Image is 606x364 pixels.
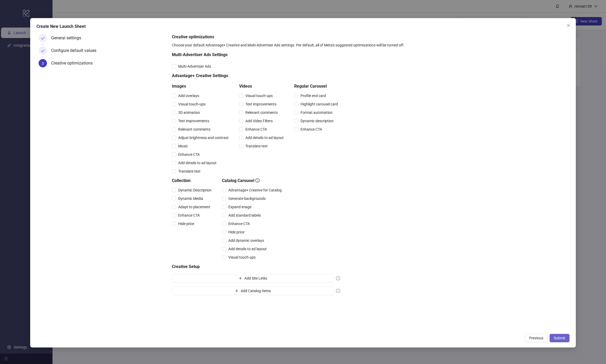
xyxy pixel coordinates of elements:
[172,52,340,58] h5: Multi-Advertiser Ads Settings
[172,73,340,79] h5: Advantage+ Creative Settings
[176,110,202,115] span: 3D animation
[176,187,214,193] span: Dynamic Description
[294,83,340,89] h5: Regular Carousel
[172,264,340,270] h5: Creative Setup
[42,61,44,66] span: 3
[172,287,334,295] button: Add Catalog Items
[226,212,263,218] span: Add standard labels
[243,110,280,115] span: Relevant comments
[172,83,231,89] h5: Images
[564,21,573,30] button: Close
[298,101,340,107] span: Highlight carousel card
[550,334,570,342] button: Submit
[226,246,269,252] span: Add details to ad layout
[239,83,286,89] h5: Videos
[176,160,219,166] span: Add details to ad layout
[176,168,203,174] span: Translate text
[226,229,246,235] span: Hide price
[298,118,336,124] span: Dynamic description
[336,276,340,280] span: exclamation-circle
[298,110,335,115] span: Format automation
[176,196,205,201] span: Dynamic Media
[529,336,543,340] span: Previous
[336,289,340,293] span: exclamation-circle
[176,93,201,99] span: Add overlays
[172,34,567,40] h5: Creative optimizations
[176,204,212,210] span: Adapt to placement
[235,289,239,293] span: plus
[176,126,213,132] span: Relevant comments
[241,289,271,293] span: Add Catalog Items
[176,101,208,107] span: Visual touch-ups
[226,221,252,227] span: Enhance CTA
[566,23,571,28] span: close
[51,46,101,55] div: Configure default values
[226,204,254,210] span: Expand image
[176,221,196,227] span: Hide price
[172,274,334,282] button: Add Site Links
[172,178,214,184] h5: Collection
[226,238,266,243] span: Add dynamic overlays
[41,36,45,40] span: check
[176,152,202,157] span: Enhance CTA
[243,126,269,132] span: Enhance CTA
[41,49,45,53] span: check
[239,276,242,280] span: plus
[226,187,284,193] span: Advantage+ Creative for Catalog
[298,126,324,132] span: Enhance CTA
[525,334,547,342] button: Previous
[243,135,286,141] span: Add details to ad layout
[554,336,565,340] span: Submit
[244,276,267,280] span: Add Site Links
[226,254,258,260] span: Visual touch-ups
[255,178,260,183] span: info-circle
[51,59,97,67] div: Creative optimizations
[176,118,211,124] span: Text improvements
[176,63,213,69] span: Multi-Advertiser Ads
[172,42,567,48] div: Choose your default Advantage+ Creative and Multi-Advertiser Ads settings. Per default, all of Me...
[176,143,190,149] span: Music
[243,101,278,107] span: Text improvements
[243,143,270,149] span: Translate text
[176,135,231,141] span: Adjust brightness and contrast
[243,118,275,124] span: Add Video Filters
[298,93,328,99] span: Profile end card
[176,212,202,218] span: Enhance CTA
[222,178,284,184] h5: Catalog Carousel
[36,23,569,30] div: Create New Launch Sheet
[226,196,268,201] span: Generate backgrounds
[243,93,275,99] span: Visual touch-ups
[51,34,85,42] div: General settings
